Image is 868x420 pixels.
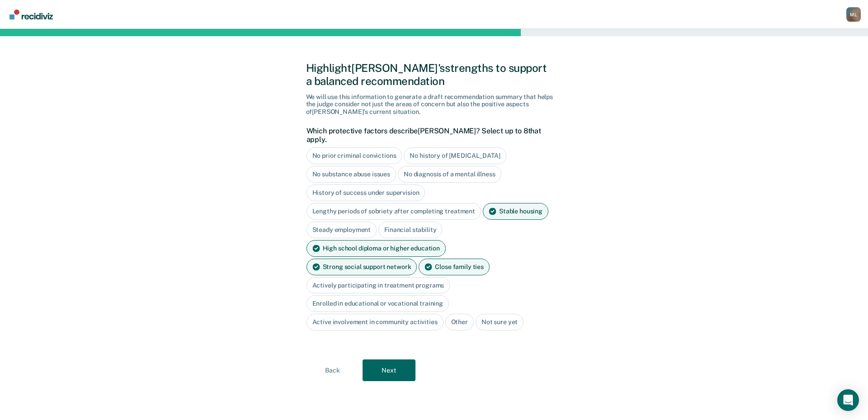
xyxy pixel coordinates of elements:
button: Next [363,359,415,381]
div: Open Intercom Messenger [837,389,859,411]
div: Lengthy periods of sobriety after completing treatment [307,203,481,220]
div: We will use this information to generate a draft recommendation summary that helps the judge cons... [306,93,562,116]
div: Close family ties [419,259,490,275]
div: Active involvement in community activities [307,314,443,330]
div: Steady employment [307,222,377,238]
div: Stable housing [483,203,548,220]
div: No diagnosis of a mental illness [398,166,501,183]
div: No history of [MEDICAL_DATA] [404,147,506,164]
div: High school diploma or higher education [307,240,446,257]
div: History of success under supervision [307,184,425,201]
div: No prior criminal convictions [307,147,402,164]
div: Highlight [PERSON_NAME]'s strengths to support a balanced recommendation [306,61,562,88]
div: No substance abuse issues [307,166,396,183]
button: Profile dropdown button [846,7,861,22]
div: Strong social support network [307,259,417,275]
div: Not sure yet [476,314,524,330]
img: Recidiviz [9,9,53,19]
label: Which protective factors describe [PERSON_NAME] ? Select up to 8 that apply. [307,127,557,144]
div: Actively participating in treatment programs [307,277,450,294]
div: Enrolled in educational or vocational training [307,295,449,312]
button: Back [306,359,359,381]
div: Other [445,314,474,330]
div: Financial stability [378,222,442,238]
div: M L [846,7,861,22]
